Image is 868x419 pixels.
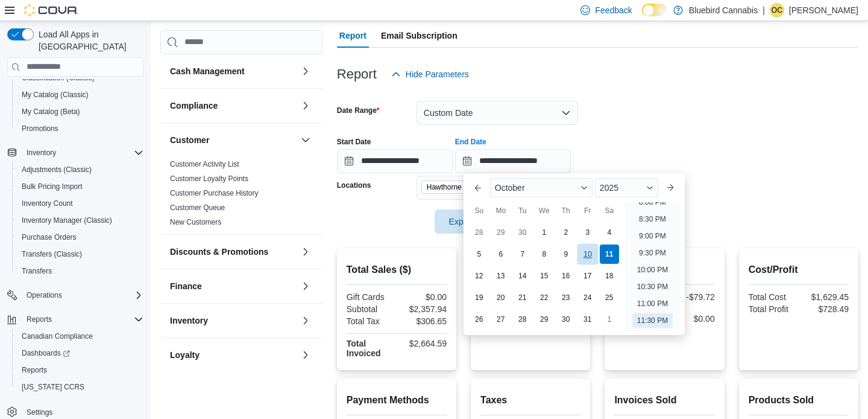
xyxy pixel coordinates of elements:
[12,263,148,280] button: Transfers
[632,296,673,311] li: 11:00 PM
[468,222,620,330] div: October, 2025
[347,263,447,277] h2: Total Sales ($)
[17,121,63,136] a: Promotions
[491,266,511,286] div: day-13
[490,178,593,197] div: Button. Open the month selector. October is currently selected.
[22,348,70,358] span: Dashboards
[535,288,554,307] div: day-22
[600,245,619,264] div: day-11
[17,196,78,211] a: Inventory Count
[12,379,148,395] button: [US_STATE] CCRS
[34,28,143,53] span: Load All Apps in [GEOGRAPHIC_DATA]
[17,88,143,102] span: My Catalog (Classic)
[556,223,576,242] div: day-2
[22,288,67,302] button: Operations
[772,3,782,18] span: OC
[17,179,143,194] span: Bulk Pricing Import
[170,159,239,169] span: Customer Activity List
[577,243,598,264] div: day-10
[535,201,554,220] div: We
[470,288,489,307] div: day-19
[298,245,313,259] button: Discounts & Promotions
[170,100,218,112] h3: Compliance
[578,288,597,307] div: day-24
[600,288,619,307] div: day-25
[578,223,597,242] div: day-3
[427,181,462,193] span: Hawthorne
[17,213,117,228] a: Inventory Manager (Classic)
[22,124,58,133] span: Promotions
[749,304,796,314] div: Total Profit
[535,245,554,264] div: day-8
[347,339,381,358] strong: Total Invoiced
[17,230,81,245] a: Purchase Orders
[406,68,469,80] span: Hide Parameters
[399,316,447,326] div: $306.65
[170,246,296,258] button: Discounts & Promotions
[337,106,380,115] label: Date Range
[298,98,313,113] button: Compliance
[170,160,239,168] a: Customer Activity List
[689,3,758,18] p: Bluebird Cannabis
[22,312,57,327] button: Reports
[634,212,671,226] li: 8:30 PM
[470,201,489,220] div: Su
[12,229,148,246] button: Purchase Orders
[170,189,259,197] a: Customer Purchase History
[170,174,248,183] a: Customer Loyalty Points
[801,292,849,302] div: $1,629.45
[600,201,619,220] div: Sa
[170,349,296,361] button: Loyalty
[12,345,148,362] a: Dashboards
[12,328,148,345] button: Canadian Compliance
[22,90,89,100] span: My Catalog (Classic)
[455,149,571,173] input: Press the down key to enter a popover containing a calendar. Press the escape key to close the po...
[17,247,87,261] a: Transfers (Classic)
[170,246,268,258] h3: Discounts & Promotions
[170,315,296,327] button: Inventory
[17,247,143,261] span: Transfers (Classic)
[634,246,671,260] li: 9:30 PM
[22,266,52,276] span: Transfers
[513,223,532,242] div: day-30
[556,201,576,220] div: Th
[298,313,313,328] button: Inventory
[170,280,202,292] h3: Finance
[470,310,489,329] div: day-26
[595,178,658,197] div: Button. Open the year selector. 2025 is currently selected.
[12,178,148,195] button: Bulk Pricing Import
[170,134,296,146] button: Customer
[27,290,62,300] span: Operations
[170,203,225,213] span: Customer Queue
[12,246,148,263] button: Transfers (Classic)
[22,312,143,327] span: Reports
[17,162,143,177] span: Adjustments (Classic)
[17,329,98,344] a: Canadian Compliance
[749,393,849,408] h2: Products Sold
[22,232,77,242] span: Purchase Orders
[435,210,502,234] button: Export
[298,348,313,362] button: Loyalty
[22,216,112,225] span: Inventory Manager (Classic)
[12,103,148,120] button: My Catalog (Beta)
[386,62,474,86] button: Hide Parameters
[170,349,200,361] h3: Loyalty
[642,4,667,16] input: Dark Mode
[763,3,765,18] p: |
[347,292,394,302] div: Gift Cards
[495,183,525,193] span: October
[749,263,849,277] h2: Cost/Profit
[170,100,296,112] button: Compliance
[17,88,93,102] a: My Catalog (Classic)
[17,380,143,394] span: Washington CCRS
[337,149,453,173] input: Press the down key to open a popover containing a calendar.
[22,107,80,117] span: My Catalog (Beta)
[468,178,488,197] button: Previous Month
[298,279,313,293] button: Finance
[339,24,366,48] span: Report
[347,304,394,314] div: Subtotal
[170,65,296,77] button: Cash Management
[513,310,532,329] div: day-28
[22,404,143,419] span: Settings
[12,161,148,178] button: Adjustments (Classic)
